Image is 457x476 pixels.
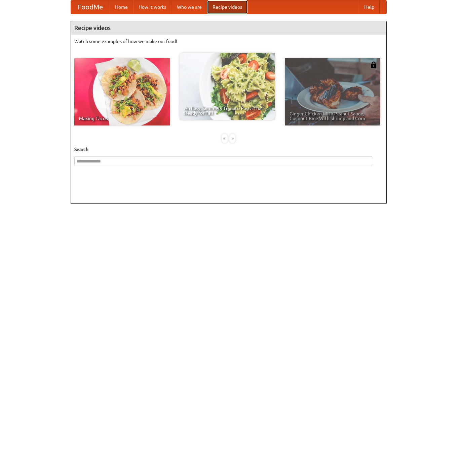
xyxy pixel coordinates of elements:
a: How it works [133,0,172,14]
a: Recipe videos [207,0,247,14]
span: An Easy, Summery Tomato Pasta That's Ready for Fall [184,106,270,115]
a: FoodMe [71,0,110,14]
h5: Search [74,146,383,153]
p: Watch some examples of how we make our food! [74,38,383,45]
a: Help [359,0,380,14]
a: Who we are [172,0,207,14]
a: Home [110,0,133,14]
h4: Recipe videos [71,21,386,35]
div: « [222,134,228,143]
div: » [229,134,235,143]
img: 483408.png [370,62,377,68]
a: Making Tacos [74,58,170,125]
a: An Easy, Summery Tomato Pasta That's Ready for Fall [180,53,275,120]
span: Making Tacos [79,116,165,121]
